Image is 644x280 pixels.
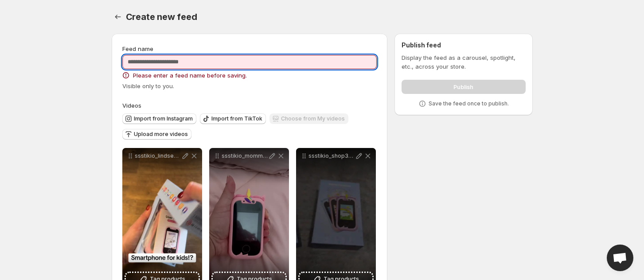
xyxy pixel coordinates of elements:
[133,71,247,80] span: Please enter a feed name before saving.
[135,152,181,159] p: ssstikio_lindseya495_1753458089949
[122,45,153,52] span: Feed name
[308,152,355,159] p: ssstikio_shop365247_1753457971130
[112,11,124,23] button: Settings
[122,102,141,109] span: Videos
[200,113,266,124] button: Import from TikTok
[222,152,268,159] p: ssstikio_mommylisa00_1753458125901
[122,129,191,140] button: Upload more videos
[134,131,188,138] span: Upload more videos
[126,12,197,22] span: Create new feed
[122,82,174,89] span: Visible only to you.
[402,53,525,71] p: Display the feed as a carousel, spotlight, etc., across your store.
[211,115,262,122] span: Import from TikTok
[607,245,633,271] div: Open chat
[402,41,525,50] h2: Publish feed
[134,115,193,122] span: Import from Instagram
[429,100,509,107] p: Save the feed once to publish.
[122,113,196,124] button: Import from Instagram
